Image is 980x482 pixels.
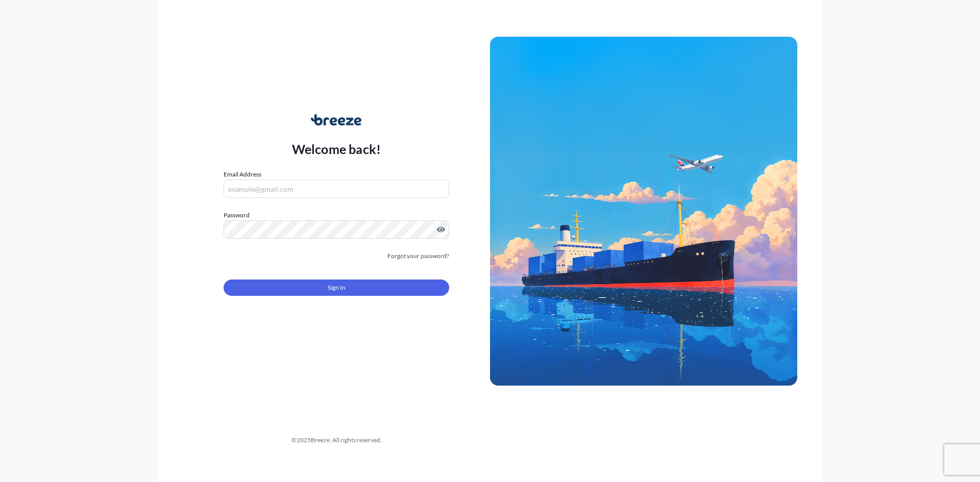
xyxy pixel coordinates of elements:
[183,435,490,445] div: © 2025 Breeze. All rights reserved.
[224,180,449,198] input: example@gmail.com
[490,37,797,386] img: Ship illustration
[328,283,346,293] span: Sign In
[224,210,449,220] label: Password
[224,280,449,296] button: Sign In
[224,169,261,180] label: Email Address
[292,141,381,157] p: Welcome back!
[387,251,449,261] a: Forgot your password?
[437,225,445,234] button: Show password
